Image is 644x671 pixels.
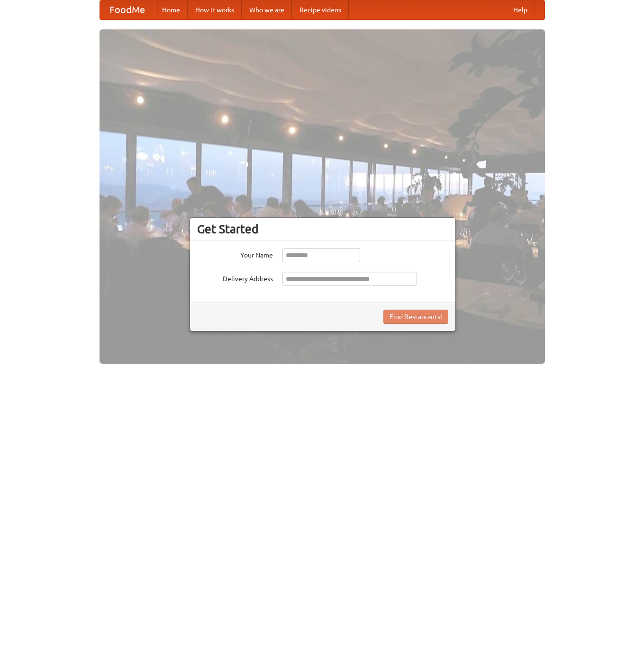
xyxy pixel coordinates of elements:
[292,0,349,19] a: Recipe videos
[197,248,273,260] label: Your Name
[506,0,535,19] a: Help
[188,0,242,19] a: How it works
[197,222,448,236] h3: Get Started
[383,310,448,324] button: Find Restaurants!
[242,0,292,19] a: Who we are
[100,0,154,19] a: FoodMe
[154,0,188,19] a: Home
[197,272,273,284] label: Delivery Address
